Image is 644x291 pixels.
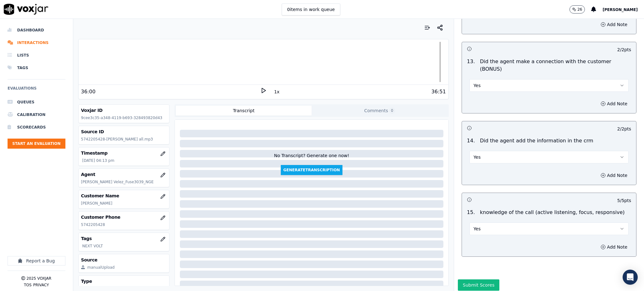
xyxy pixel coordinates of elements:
[464,137,477,145] p: 14 .
[4,4,48,15] img: voxjar logo
[81,88,96,96] div: 36:00
[617,197,631,204] p: 5 / 5 pts
[81,278,167,284] h3: Type
[464,58,477,73] p: 13 .
[597,99,631,108] button: Add Note
[623,270,638,285] div: Open Intercom Messenger
[480,137,593,145] p: Did the agent add the information in the crm
[8,24,65,36] a: Dashboard
[24,283,31,288] button: TOS
[8,139,65,149] button: Start an Evaluation
[474,82,481,89] span: Yes
[8,256,65,266] button: Report a Bug
[8,96,65,108] a: Queues
[431,88,446,96] div: 36:51
[26,276,51,281] p: 2025 Voxjar
[81,171,167,178] h3: Agent
[81,107,167,113] h3: Voxjar ID
[81,193,167,199] h3: Customer Name
[597,243,631,251] button: Add Note
[8,36,65,49] a: Interactions
[87,265,115,270] div: manualUpload
[81,201,167,206] p: [PERSON_NAME]
[602,8,638,12] span: [PERSON_NAME]
[81,222,167,227] p: 5742205428
[8,121,65,134] a: Scorecards
[281,165,342,175] button: GenerateTranscription
[480,58,631,73] p: Did the agent make a connection with the customer (BONUS)
[569,5,585,14] button: 26
[602,6,644,13] button: [PERSON_NAME]
[458,279,500,291] button: Submit Scores
[8,108,65,121] a: Calibration
[617,47,631,53] p: 2 / 2 pts
[464,209,477,216] p: 15 .
[81,179,167,184] p: [PERSON_NAME] Velez_Fuse3039_NGE
[474,226,481,232] span: Yes
[176,106,312,116] button: Transcript
[81,129,167,135] h3: Source ID
[8,85,65,96] h6: Evaluations
[617,126,631,132] p: 2 / 2 pts
[81,235,167,242] h3: Tags
[81,214,167,220] h3: Customer Phone
[81,137,167,142] p: 5742205428-[PERSON_NAME] all.mp3
[389,108,395,113] span: 0
[312,106,447,116] button: Comments
[577,7,582,12] p: 26
[81,150,167,156] h3: Timestamp
[597,171,631,180] button: Add Note
[8,62,65,74] a: Tags
[82,244,167,249] p: NEXT VOLT
[33,283,49,288] button: Privacy
[82,158,167,163] p: [DATE] 04:13 pm
[597,20,631,29] button: Add Note
[273,87,281,96] button: 1x
[474,154,481,160] span: Yes
[81,115,167,120] p: 9cee3c35-a348-4119-b693-328493820d43
[569,5,591,14] button: 26
[282,3,340,15] button: 0items in work queue
[480,209,625,216] p: knowledge of the call (active listening, focus, responsive)
[81,257,167,263] h3: Source
[274,152,349,165] div: No Transcript? Generate one now!
[8,49,65,62] a: Lists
